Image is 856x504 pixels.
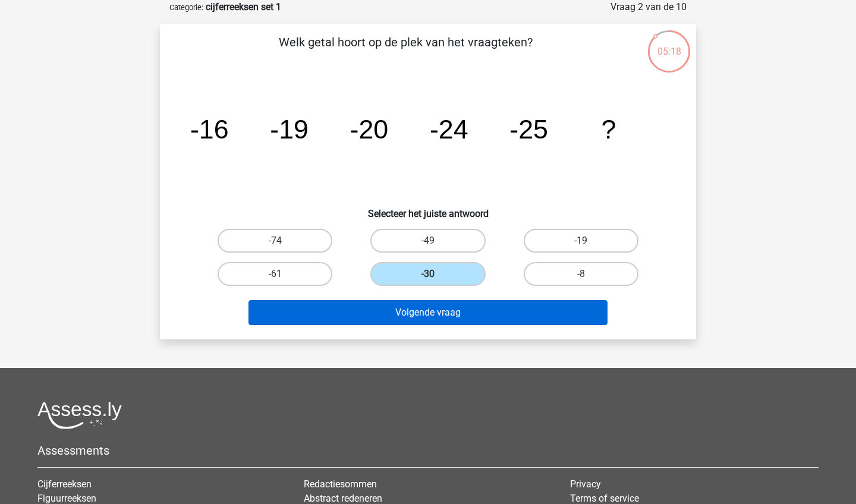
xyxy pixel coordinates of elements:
[248,300,608,325] button: Volgende vraag
[37,443,819,458] h5: Assessments
[179,199,677,219] h6: Selecteer het juiste antwoord
[570,478,601,490] a: Privacy
[509,114,548,144] tspan: -25
[601,114,616,144] tspan: ?
[206,1,281,12] strong: cijferreeksen set 1
[430,114,468,144] tspan: -24
[37,478,92,490] a: Cijferreeksen
[570,493,639,504] a: Terms of service
[218,229,332,253] label: -74
[218,262,332,286] label: -61
[169,3,203,12] small: Categorie:
[524,262,638,286] label: -8
[304,493,382,504] a: Abstract redeneren
[524,229,638,253] label: -19
[370,262,485,286] label: -30
[304,478,377,490] a: Redactiesommen
[37,493,96,504] a: Figuurreeksen
[270,114,309,144] tspan: -19
[179,33,632,69] p: Welk getal hoort op de plek van het vraagteken?
[370,229,485,253] label: -49
[350,114,389,144] tspan: -20
[190,114,229,144] tspan: -16
[647,29,691,59] div: 05:18
[37,401,122,429] img: Assessly logo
